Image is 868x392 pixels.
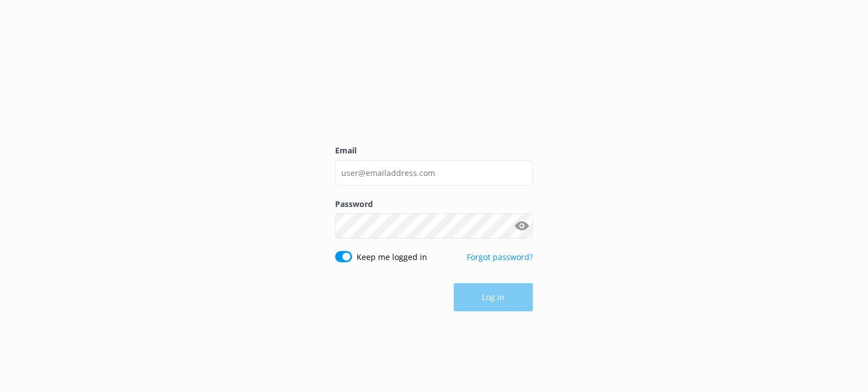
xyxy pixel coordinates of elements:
[335,198,533,210] label: Password
[335,160,533,186] input: user@emailaddress.com
[510,215,533,237] button: Show password
[467,252,533,262] a: Forgot password?
[357,251,427,263] label: Keep me logged in
[335,144,533,157] label: Email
